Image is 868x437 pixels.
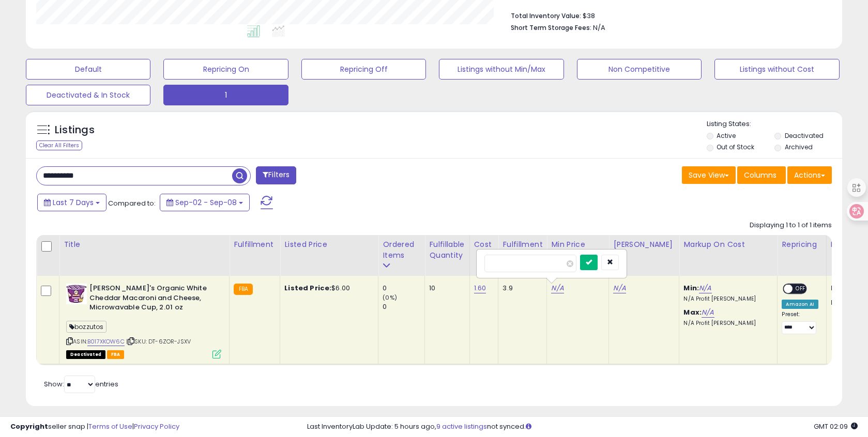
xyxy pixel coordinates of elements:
[831,298,849,307] strong: Max:
[429,284,461,293] div: 10
[64,239,225,250] div: Title
[439,59,564,80] button: Listings without Min/Max
[744,170,776,180] span: Columns
[707,119,842,129] p: Listing States:
[55,123,95,137] h5: Listings
[682,166,736,184] button: Save View
[134,422,179,431] a: Privacy Policy
[782,311,818,334] div: Preset:
[613,239,675,250] div: [PERSON_NAME]
[474,239,494,250] div: Cost
[26,59,150,80] button: Default
[702,307,714,318] a: N/A
[234,284,253,295] small: FBA
[163,85,288,105] button: 1
[793,285,810,293] span: OFF
[88,422,132,431] a: Terms of Use
[679,235,778,276] th: The percentage added to the cost of goods (COGS) that forms the calculator for Min & Max prices.
[737,166,786,184] button: Columns
[683,283,699,293] b: Min:
[787,166,832,184] button: Actions
[683,320,769,327] p: N/A Profit [PERSON_NAME]
[511,23,591,32] b: Short Term Storage Fees:
[551,283,564,293] a: N/A
[429,239,465,261] div: Fulfillable Quantity
[126,337,191,346] span: | SKU: DT-6ZOR-JSXV
[284,283,331,293] b: Listed Price:
[782,300,818,309] div: Amazon AI
[613,283,626,293] a: N/A
[785,143,813,151] label: Archived
[814,422,858,431] span: 2025-09-17 02:09 GMT
[383,293,397,302] small: (0%)
[87,337,125,346] a: B017XKOW6C
[301,59,426,80] button: Repricing Off
[511,11,581,20] b: Total Inventory Value:
[66,350,105,359] span: All listings that are unavailable for purchase on Amazon for any reason other than out-of-stock
[683,239,773,250] div: Markup on Cost
[10,422,179,432] div: seller snap | |
[577,59,702,80] button: Non Competitive
[44,379,118,389] span: Show: entries
[307,422,858,432] div: Last InventoryLab Update: 5 hours ago, not synced.
[108,198,156,208] span: Compared to:
[107,350,125,359] span: FBA
[750,221,832,230] div: Displaying 1 to 1 of 1 items
[284,239,374,250] div: Listed Price
[256,166,296,184] button: Filters
[89,284,215,315] b: [PERSON_NAME]'s Organic White Cheddar Macaroni and Cheese, Microwavable Cup, 2.01 oz
[717,131,736,140] label: Active
[683,307,702,317] b: Max:
[683,295,769,303] p: N/A Profit [PERSON_NAME]
[383,302,424,311] div: 0
[714,59,839,80] button: Listings without Cost
[163,59,288,80] button: Repricing On
[785,131,824,140] label: Deactivated
[593,23,605,33] span: N/A
[26,85,150,105] button: Deactivated & In Stock
[436,422,487,431] a: 9 active listings
[502,284,539,293] div: 3.9
[383,284,424,293] div: 0
[66,321,106,333] span: bozzutos
[717,143,754,151] label: Out of Stock
[66,284,87,304] img: 516RGledrtL._SL40_.jpg
[383,239,420,261] div: Ordered Items
[511,9,824,21] li: $38
[10,422,48,431] strong: Copyright
[53,197,94,208] span: Last 7 Days
[37,194,106,211] button: Last 7 Days
[551,239,604,250] div: Min Price
[175,197,237,208] span: Sep-02 - Sep-08
[36,141,82,150] div: Clear All Filters
[234,239,276,250] div: Fulfillment
[284,284,370,293] div: $6.00
[831,283,846,293] strong: Min:
[699,283,711,293] a: N/A
[160,194,250,211] button: Sep-02 - Sep-08
[502,239,542,261] div: Fulfillment Cost
[782,239,821,250] div: Repricing
[474,283,486,293] a: 1.60
[66,284,221,357] div: ASIN:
